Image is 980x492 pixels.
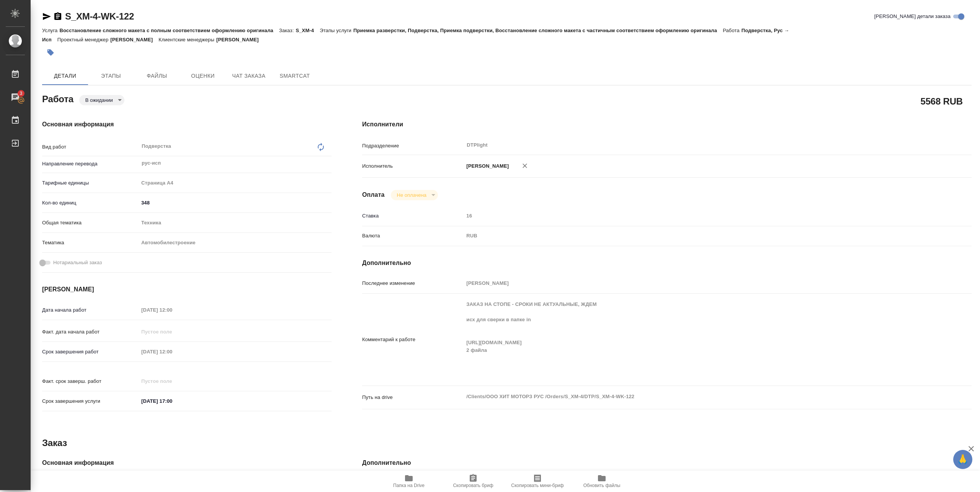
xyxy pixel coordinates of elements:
input: Пустое поле [139,376,206,387]
p: Факт. дата начала работ [42,328,139,336]
h4: [PERSON_NAME] [42,285,332,294]
button: Удалить исполнителя [516,157,533,174]
span: Детали [47,71,83,81]
input: Пустое поле [139,346,206,357]
h2: Заказ [42,437,67,449]
p: Работа [723,28,742,33]
p: Клиентские менеджеры [158,37,216,42]
button: Не оплачена [395,192,429,198]
div: RUB [464,229,921,242]
p: Факт. срок заверш. работ [42,378,139,385]
button: 🙏 [953,450,972,469]
span: Этапы [93,71,129,81]
button: Скопировать ссылку [53,12,62,21]
input: Пустое поле [139,326,206,337]
p: Проектный менеджер [57,37,110,42]
a: 3 [2,88,29,107]
p: Тарифные единицы [42,179,139,187]
span: SmartCat [276,71,313,81]
textarea: /Clients/ООО ХИТ МОТОРЗ РУС /Orders/S_XM-4/DTP/S_XM-4-WK-122 [464,390,921,403]
span: 3 [15,90,27,97]
div: В ожидании [391,190,438,200]
p: [PERSON_NAME] [464,162,509,170]
p: Последнее изменение [362,280,464,287]
span: Файлы [139,71,175,81]
div: Страница А4 [139,177,332,190]
p: [PERSON_NAME] [110,37,158,42]
p: Общая тематика [42,219,139,227]
p: Восстановление сложного макета с полным соответствием оформлению оригинала [59,28,279,33]
span: Скопировать мини-бриф [511,483,563,488]
p: Валюта [362,232,464,240]
input: Пустое поле [464,278,921,289]
input: Пустое поле [139,304,206,315]
span: Скопировать бриф [453,483,493,488]
button: Скопировать бриф [441,471,505,492]
span: 🙏 [956,451,969,467]
span: [PERSON_NAME] детали заказа [874,13,951,20]
p: Кол-во единиц [42,199,139,207]
p: Услуга [42,28,59,33]
p: Путь на drive [362,394,464,401]
h4: Основная информация [42,120,332,129]
span: Нотариальный заказ [53,259,102,266]
h4: Исполнители [362,120,972,129]
p: Подразделение [362,142,464,150]
p: Заказ: [279,28,296,33]
h4: Дополнительно [362,458,972,467]
h4: Оплата [362,190,385,199]
p: Приемка разверстки, Подверстка, Приемка подверстки, Восстановление сложного макета с частичным со... [353,28,723,33]
button: Папка на Drive [377,471,441,492]
input: ✎ Введи что-нибудь [139,396,206,407]
h2: 5568 RUB [921,95,963,108]
button: Скопировать мини-бриф [505,471,570,492]
p: Ставка [362,212,464,220]
p: Тематика [42,239,139,247]
p: Исполнитель [362,162,464,170]
p: Срок завершения работ [42,348,139,356]
input: Пустое поле [464,210,921,221]
span: Обновить файлы [583,483,621,488]
button: В ожидании [83,97,115,103]
h4: Дополнительно [362,258,972,268]
p: Вид работ [42,143,139,151]
button: Скопировать ссылку для ЯМессенджера [42,12,51,21]
p: Направление перевода [42,160,139,168]
textarea: ЗАКАЗ НА СТОПЕ - СРОКИ НЕ АКТУАЛЬНЫЕ, ЖДЕМ исх для сверки в папке in [URL][DOMAIN_NAME] 2 файла [464,298,921,380]
a: S_XM-4-WK-122 [65,11,134,21]
h4: Основная информация [42,458,332,467]
p: Срок завершения услуги [42,397,139,405]
p: Дата начала работ [42,306,139,314]
button: Добавить тэг [42,44,59,61]
span: Чат заказа [230,71,267,81]
div: В ожидании [79,95,124,105]
p: Этапы услуги [320,28,353,33]
span: Оценки [185,71,221,81]
button: Обновить файлы [570,471,634,492]
span: Папка на Drive [393,483,425,488]
div: Техника [139,216,332,229]
div: Автомобилестроение [139,236,332,249]
input: ✎ Введи что-нибудь [139,197,332,208]
p: [PERSON_NAME] [216,37,265,42]
h2: Работа [42,92,73,105]
p: S_XM-4 [296,28,320,33]
p: Комментарий к работе [362,336,464,343]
